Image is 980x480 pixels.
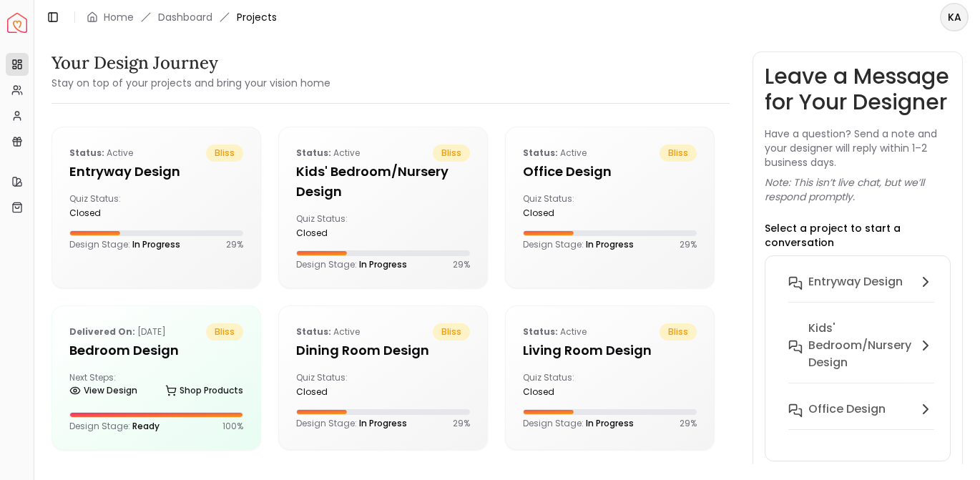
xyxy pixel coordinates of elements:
[680,418,697,429] p: 29 %
[52,76,330,90] small: Stay on top of your projects and bring your vision home
[453,259,470,270] p: 29 %
[296,162,470,202] h5: Kids' Bedroom/Nursery design
[523,386,604,398] div: closed
[433,323,470,341] span: bliss
[222,421,243,432] p: 100 %
[433,145,470,162] span: bliss
[132,420,160,432] span: Ready
[523,418,634,429] p: Design Stage:
[523,239,634,250] p: Design Stage:
[765,64,951,115] h3: Leave a Message for Your Designer
[132,238,180,250] span: In Progress
[586,417,634,429] span: In Progress
[940,3,969,31] button: KA
[523,341,697,361] h5: Living Room design
[104,10,134,24] a: Home
[523,193,604,219] div: Quiz Status:
[69,193,151,219] div: Quiz Status:
[69,145,133,162] p: active
[523,372,604,398] div: Quiz Status:
[296,227,378,239] div: closed
[69,162,243,182] h5: entryway design
[69,341,243,361] h5: Bedroom design
[296,386,378,398] div: closed
[523,162,697,182] h5: Office design
[69,147,104,159] b: Status:
[777,314,946,395] button: Kids' Bedroom/Nursery design
[523,323,587,341] p: active
[296,145,360,162] p: active
[226,239,243,250] p: 29 %
[296,372,378,398] div: Quiz Status:
[165,381,243,401] a: Shop Products
[206,145,243,162] span: bliss
[777,395,946,441] button: Office design
[296,259,407,270] p: Design Stage:
[69,421,160,432] p: Design Stage:
[296,325,331,338] b: Status:
[296,341,470,361] h5: Dining Room design
[296,147,331,159] b: Status:
[765,175,951,204] p: Note: This isn’t live chat, but we’ll respond promptly.
[359,258,407,270] span: In Progress
[777,268,946,314] button: entryway design
[69,325,135,338] b: Delivered on:
[765,221,951,250] p: Select a project to start a conversation
[69,207,151,219] div: closed
[69,372,243,401] div: Next Steps:
[7,13,27,33] a: Spacejoy
[359,417,407,429] span: In Progress
[808,401,886,418] h6: Office design
[296,213,378,239] div: Quiz Status:
[523,145,587,162] p: active
[523,325,558,338] b: Status:
[660,145,697,162] span: bliss
[7,13,27,33] img: Spacejoy Logo
[680,239,697,250] p: 29 %
[586,238,634,250] span: In Progress
[237,10,277,24] span: Projects
[69,323,166,341] p: [DATE]
[808,447,904,464] h6: Bedroom design
[453,418,470,429] p: 29 %
[52,52,330,74] h3: Your Design Journey
[69,381,137,401] a: View Design
[206,323,243,341] span: bliss
[296,418,407,429] p: Design Stage:
[660,323,697,341] span: bliss
[69,239,180,250] p: Design Stage:
[808,320,911,371] h6: Kids' Bedroom/Nursery design
[808,273,903,290] h6: entryway design
[523,147,558,159] b: Status:
[158,10,212,24] a: Dashboard
[941,4,967,30] span: KA
[523,207,604,219] div: closed
[296,323,360,341] p: active
[765,127,951,170] p: Have a question? Send a note and your designer will reply within 1–2 business days.
[87,10,277,24] nav: breadcrumb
